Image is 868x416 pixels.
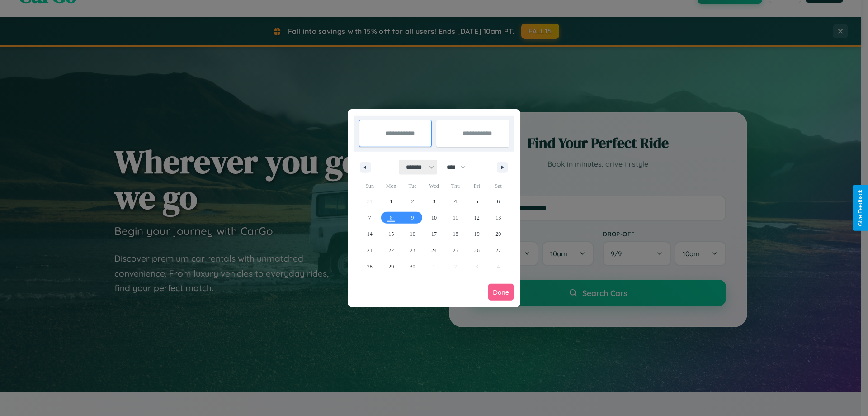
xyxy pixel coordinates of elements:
[388,258,394,275] span: 29
[380,226,401,242] button: 15
[410,242,415,258] span: 23
[380,193,401,210] button: 1
[474,226,480,242] span: 19
[359,179,380,193] span: Sun
[454,193,457,210] span: 4
[423,210,444,226] button: 10
[388,226,394,242] span: 15
[402,226,423,242] button: 16
[453,242,458,258] span: 25
[476,193,478,210] span: 5
[466,179,487,193] span: Fri
[367,226,373,242] span: 14
[411,210,414,226] span: 9
[488,284,514,301] button: Done
[857,190,863,226] div: Give Feedback
[410,226,415,242] span: 16
[488,242,509,258] button: 27
[466,210,487,226] button: 12
[423,226,444,242] button: 17
[466,226,487,242] button: 19
[488,226,509,242] button: 20
[411,193,414,210] span: 2
[380,179,401,193] span: Mon
[390,193,392,210] span: 1
[433,193,435,210] span: 3
[445,179,466,193] span: Thu
[445,193,466,210] button: 4
[474,242,480,258] span: 26
[466,242,487,258] button: 26
[423,179,444,193] span: Wed
[495,210,501,226] span: 13
[359,258,380,275] button: 28
[367,242,373,258] span: 21
[497,193,500,210] span: 6
[474,210,480,226] span: 12
[359,210,380,226] button: 7
[402,258,423,275] button: 30
[445,242,466,258] button: 25
[495,242,501,258] span: 27
[388,242,394,258] span: 22
[445,210,466,226] button: 11
[453,226,458,242] span: 18
[466,193,487,210] button: 5
[410,258,415,275] span: 30
[488,210,509,226] button: 13
[423,193,444,210] button: 3
[359,242,380,258] button: 21
[445,226,466,242] button: 18
[380,210,401,226] button: 8
[453,210,458,226] span: 11
[423,242,444,258] button: 24
[431,210,437,226] span: 10
[359,226,380,242] button: 14
[402,242,423,258] button: 23
[380,242,401,258] button: 22
[488,193,509,210] button: 6
[390,210,392,226] span: 8
[402,210,423,226] button: 9
[431,226,437,242] span: 17
[402,179,423,193] span: Tue
[380,258,401,275] button: 29
[495,226,501,242] span: 20
[488,179,509,193] span: Sat
[367,258,373,275] span: 28
[402,193,423,210] button: 2
[368,210,371,226] span: 7
[431,242,437,258] span: 24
